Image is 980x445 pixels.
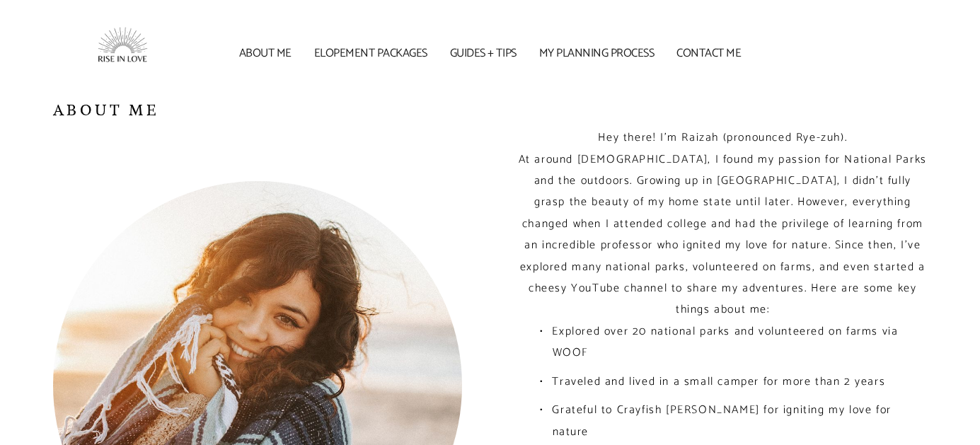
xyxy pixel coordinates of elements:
span: Grateful to Crayfish [PERSON_NAME] for igniting my love for nature [552,400,895,441]
span: Hey there! I'm Raizah (pronounced Rye-zuh). [598,128,847,147]
a: Contact me [669,50,749,58]
a: About me [231,50,299,58]
h1: About me [53,99,927,121]
img: Rise in Love Photography [53,7,195,92]
span: Traveled and lived in a small camper for more than 2 years [552,372,885,391]
a: My Planning Process [531,50,662,58]
a: Guides + tips [442,50,524,58]
a: Elopement packages [306,50,435,58]
span: Explored over 20 national parks and volunteered on farms via WOOF [552,322,902,362]
span: At around [DEMOGRAPHIC_DATA], I found my passion for National Parks and the outdoors. Growing up ... [519,150,931,320]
